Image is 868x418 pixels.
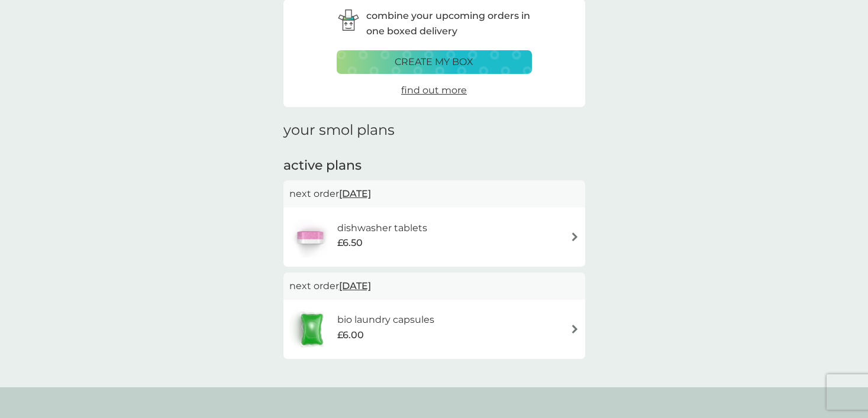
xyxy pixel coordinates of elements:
[570,232,579,241] img: arrow right
[289,186,579,202] p: next order
[289,309,334,350] img: bio laundry capsules
[401,85,467,96] span: find out more
[570,325,579,333] img: arrow right
[283,122,585,139] h1: your smol plans
[283,157,585,175] h2: active plans
[339,182,371,205] span: [DATE]
[337,235,363,251] span: £6.50
[395,54,473,70] p: create my box
[337,221,427,236] h6: dishwasher tablets
[337,312,434,328] h6: bio laundry capsules
[401,83,467,98] a: find out more
[337,328,364,343] span: £6.00
[339,274,371,297] span: [DATE]
[337,50,532,74] button: create my box
[289,278,579,294] p: next order
[366,8,532,38] p: combine your upcoming orders in one boxed delivery
[289,216,331,258] img: dishwasher tablets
